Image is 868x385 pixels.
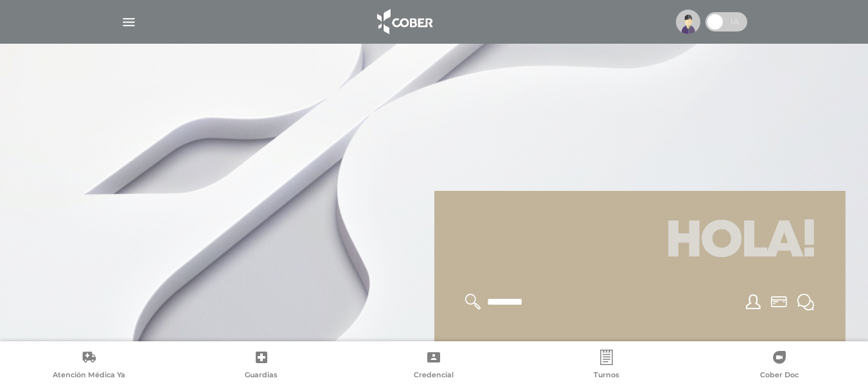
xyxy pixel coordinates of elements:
a: Credencial [348,350,520,382]
img: logo_cober_home-white.png [370,6,438,37]
span: Guardias [245,370,278,382]
h1: Hola! [450,206,830,278]
img: Cober_menu-lines-white.svg [121,14,137,30]
a: Guardias [175,350,348,382]
img: profile-placeholder.svg [676,10,700,34]
a: Atención Médica Ya [3,350,175,382]
span: Turnos [594,370,619,382]
a: Turnos [520,350,693,382]
span: Atención Médica Ya [53,370,125,382]
a: Cober Doc [693,350,865,382]
span: Cober Doc [760,370,799,382]
span: Credencial [414,370,454,382]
